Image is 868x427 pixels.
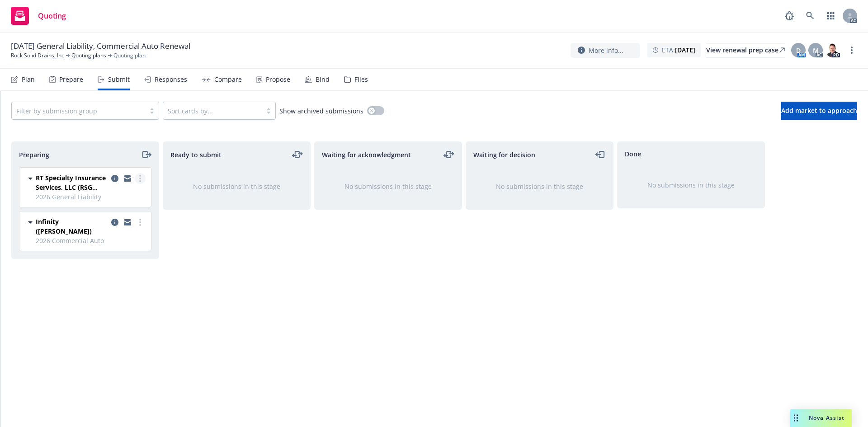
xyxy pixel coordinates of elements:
[292,149,303,160] a: moveLeftRight
[122,173,133,184] a: copy logging email
[122,217,133,228] a: copy logging email
[790,409,802,427] div: Drag to move
[155,76,187,83] div: Responses
[473,150,535,160] span: Waiting for decision
[11,41,190,52] span: [DATE] General Liability, Commercial Auto Renewal
[316,76,330,83] div: Bind
[113,52,146,60] span: Quoting plan
[214,76,242,83] div: Compare
[354,76,368,83] div: Files
[589,46,623,55] span: More info...
[801,7,819,25] a: Search
[826,43,840,57] img: photo
[846,45,857,56] a: more
[813,46,819,55] span: M
[109,173,120,184] a: copy logging email
[7,3,70,28] a: Quoting
[36,173,108,192] span: RT Specialty Insurance Services, LLC (RSG Specialty, LLC)
[781,102,857,120] button: Add market to approach
[36,217,108,236] span: Infinity ([PERSON_NAME])
[36,192,146,202] span: 2026 General Liability
[266,76,290,83] div: Propose
[809,414,844,422] span: Nova Assist
[595,149,606,160] a: moveLeft
[662,45,695,55] span: ETA :
[780,7,798,25] a: Report a Bug
[481,182,599,191] div: No submissions in this stage
[790,409,852,427] button: Nova Assist
[11,52,64,60] a: Rock Solid Drains, Inc
[632,180,750,190] div: No submissions in this stage
[322,150,411,160] span: Waiting for acknowledgment
[625,149,641,159] span: Done
[59,76,83,83] div: Prepare
[706,43,785,57] div: View renewal prep case
[329,182,447,191] div: No submissions in this stage
[706,43,785,57] a: View renewal prep case
[178,182,296,191] div: No submissions in this stage
[22,76,35,83] div: Plan
[796,46,801,55] span: D
[141,149,151,160] a: moveRight
[675,46,695,54] strong: [DATE]
[108,76,130,83] div: Submit
[170,150,222,160] span: Ready to submit
[135,173,146,184] a: more
[36,236,146,245] span: 2026 Commercial Auto
[135,217,146,228] a: more
[822,7,840,25] a: Switch app
[19,150,49,160] span: Preparing
[109,217,120,228] a: copy logging email
[71,52,106,60] a: Quoting plans
[38,12,66,19] span: Quoting
[781,106,857,115] span: Add market to approach
[279,106,363,116] span: Show archived submissions
[443,149,454,160] a: moveLeftRight
[571,43,640,58] button: More info...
